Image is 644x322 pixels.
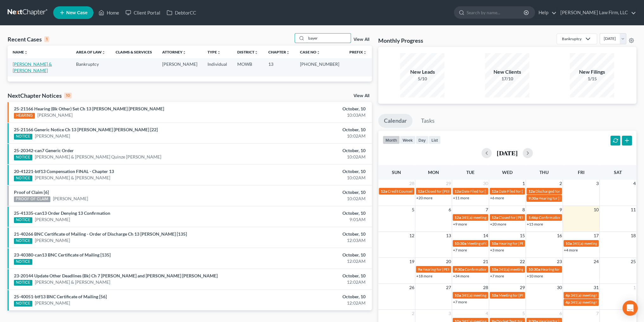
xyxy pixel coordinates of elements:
[492,267,498,272] span: 10a
[499,267,593,272] span: 341(a) meeting for [PERSON_NAME] & [PERSON_NAME]
[527,222,543,226] a: +15 more
[252,273,366,279] div: October, 10
[411,206,415,214] span: 5
[14,252,111,257] a: 23-40380-can13 BNC Certificate of Mailing [135]
[217,51,221,54] i: unfold_more
[416,195,432,200] a: +20 more
[482,284,489,291] span: 28
[8,92,72,99] div: NextChapter Notices
[35,133,70,139] a: [PERSON_NAME]
[556,232,563,239] span: 16
[455,267,464,272] span: 9:30a
[492,241,498,246] span: 10a
[522,310,526,317] span: 5
[455,189,461,194] span: 12a
[593,284,599,291] span: 31
[528,196,538,201] span: 9:30a
[400,68,444,76] div: New Leads
[252,133,366,139] div: 10:02AM
[633,180,636,187] span: 4
[14,238,32,244] div: NOTICE
[263,58,295,76] td: 13
[462,189,514,194] span: Date Filed for [PERSON_NAME]
[453,195,469,200] a: +11 more
[363,51,367,54] i: unfold_more
[578,170,584,175] span: Fri
[14,189,49,195] a: Proof of Claim [6]
[400,76,444,82] div: 5/10
[630,232,636,239] span: 18
[35,216,70,223] a: [PERSON_NAME]
[539,170,549,175] span: Thu
[35,175,110,181] a: [PERSON_NAME] & [PERSON_NAME]
[445,258,452,265] span: 20
[354,94,369,98] a: View All
[14,273,218,278] a: 23-20144 Update Other Deadlines (Bk) Ch 7 [PERSON_NAME] and [PERSON_NAME] [PERSON_NAME]
[252,175,366,181] div: 10:02AM
[482,232,489,239] span: 14
[14,231,187,237] a: 21-40266 BNC Certificate of Mailing - Order of Discharge Ch 13 [PERSON_NAME] [135]
[409,284,415,291] span: 26
[378,114,412,128] a: Calendar
[492,293,498,298] span: 10a
[490,248,504,252] a: +3 more
[528,189,535,194] span: 12a
[252,216,366,223] div: 9:01AM
[539,215,609,220] span: Confirmation hearing for Apple Central KC
[207,50,221,54] a: Typeunfold_more
[415,114,440,128] a: Tasks
[499,189,585,194] span: Date Filed for [PERSON_NAME] & [PERSON_NAME]
[466,170,475,175] span: Tue
[35,279,110,285] a: [PERSON_NAME] & [PERSON_NAME]
[268,50,290,54] a: Chapterunfold_more
[157,58,202,76] td: [PERSON_NAME]
[252,210,366,216] div: October, 10
[453,248,467,252] a: +7 more
[467,7,525,18] input: Search by name...
[14,155,32,160] div: NOTICE
[485,206,489,214] span: 7
[354,37,369,42] a: View All
[522,206,526,214] span: 8
[95,7,122,18] a: Home
[492,215,498,220] span: 12a
[522,180,526,187] span: 1
[418,189,424,194] span: 12a
[485,76,529,82] div: 17/10
[630,206,636,214] span: 11
[565,241,572,246] span: 10a
[614,170,622,175] span: Sat
[423,267,472,272] span: Hearing for [PERSON_NAME]
[252,127,366,133] div: October, 10
[482,258,489,265] span: 21
[416,136,429,144] button: day
[416,274,432,278] a: +18 more
[462,293,523,298] span: 341(a) meeting for [PERSON_NAME]
[252,154,366,160] div: 10:02AM
[306,34,351,43] input: Search by name...
[300,50,320,54] a: Case Nounfold_more
[565,300,570,305] span: 4p
[448,310,452,317] span: 3
[502,170,513,175] span: Wed
[492,189,498,194] span: 12a
[14,106,164,111] a: 25-21166 Hearing (Bk Other) Set Ch 13 [PERSON_NAME] [PERSON_NAME]
[14,217,32,223] div: NOTICE
[453,300,467,304] a: +7 more
[409,232,415,239] span: 12
[14,169,114,174] a: 20-41221-btf13 Compensation FINAL - Chapter 13
[237,50,258,54] a: Districtunfold_more
[497,150,518,156] h2: [DATE]
[455,293,461,298] span: 10a
[570,68,614,76] div: New Filings
[35,154,161,160] a: [PERSON_NAME] & [PERSON_NAME] Quinze [PERSON_NAME]
[64,93,72,98] div: 10
[411,310,415,317] span: 2
[71,58,111,76] td: Bankruptcy
[182,51,186,54] i: unfold_more
[252,189,366,195] div: October, 10
[556,284,563,291] span: 30
[535,189,590,194] span: Discharged for [PERSON_NAME]
[8,35,49,43] div: Recent Cases
[593,232,599,239] span: 17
